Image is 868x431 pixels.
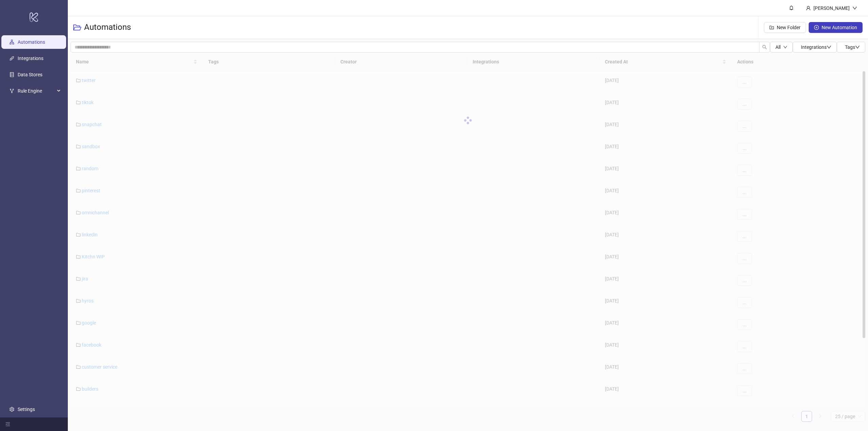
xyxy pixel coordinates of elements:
div: [PERSON_NAME] [811,4,852,12]
span: down [783,45,787,49]
span: down [827,45,831,50]
span: user [806,6,811,11]
span: bell [789,5,794,10]
a: Data Stores [18,72,42,77]
button: Integrationsdown [793,42,837,53]
button: Tagsdown [837,42,865,53]
span: New Automation [822,25,857,30]
span: New Folder [777,25,801,30]
h3: Automations [84,22,131,33]
span: Integrations [801,44,831,50]
button: New Automation [809,22,863,33]
a: Integrations [18,56,43,61]
span: fork [9,89,14,93]
a: Automations [18,39,45,45]
span: down [855,45,860,50]
button: New Folder [764,22,806,33]
span: Tags [845,44,860,50]
span: folder-open [73,23,81,32]
a: Settings [18,407,35,412]
span: down [852,6,857,11]
span: search [762,45,767,50]
span: menu-fold [5,422,10,427]
span: Rule Engine [18,84,55,98]
span: plus-circle [814,25,819,30]
span: folder-add [769,25,774,30]
span: All [775,44,781,50]
button: Alldown [770,42,793,53]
